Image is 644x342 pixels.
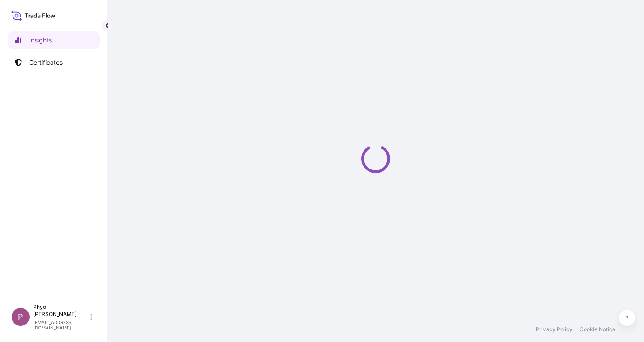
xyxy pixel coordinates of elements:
a: Cookie Notice [580,326,615,333]
span: P [18,312,23,321]
a: Insights [8,31,100,49]
a: Privacy Policy [536,326,572,333]
p: Insights [29,36,52,45]
p: Certificates [29,58,63,67]
p: Phyo [PERSON_NAME] [33,304,89,318]
a: Certificates [8,54,100,72]
p: [EMAIL_ADDRESS][DOMAIN_NAME] [33,320,89,330]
